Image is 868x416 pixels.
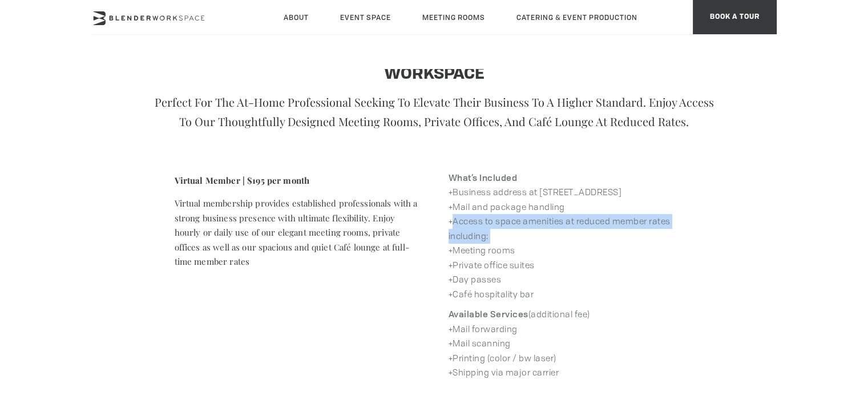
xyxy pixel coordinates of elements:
[449,172,518,183] strong: What’s Included
[175,196,420,269] p: Virtual membership provides established professionals with a strong business presence with ultima...
[449,308,528,320] strong: Available Services
[149,64,720,86] p: WORKSPACE
[449,171,694,302] p: +Business address at [STREET_ADDRESS] +Mail and package handling +Access to space amenities at re...
[175,175,310,186] strong: Virtual Member | $195 per month
[149,92,720,131] p: Perfect for the at-home professional seeking to elevate their business to a higher standard. Enjo...
[449,307,694,380] p: (additional fee) +Mail forwarding +Mail scanning +Printing (color / bw laser) +Shipping via major...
